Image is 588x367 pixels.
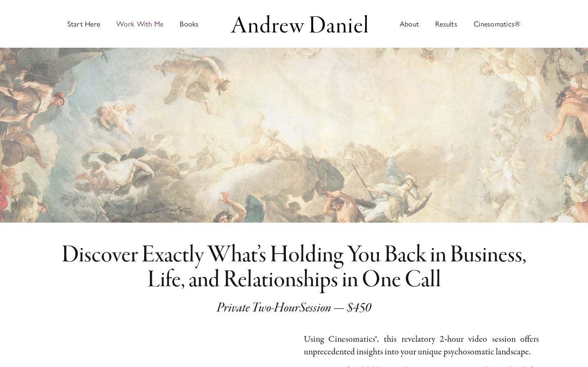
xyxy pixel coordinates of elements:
em: Session — $450 [299,299,371,317]
span: Results [435,20,457,28]
a: About [400,2,419,46]
h2: Discover Exactly What’s Holding You Back in­ Business, Life, and Relationships in One Call [49,243,539,293]
a: Results [435,2,457,46]
a: Work with Andrew in groups or private sessions [116,2,163,46]
span: Books [180,20,198,28]
p: Using Cinesomatics®, this rev­e­la­to­ry 2‑hour video ses­sion offers unprece­dent­ed insights in... [304,333,539,358]
img: Andrew Daniel Logo [228,13,371,35]
span: About [400,20,419,28]
span: Work With Me [116,20,163,28]
em: Private Two-Hour [217,299,299,317]
a: Cinesomatics® [474,2,521,46]
a: Discover books written by Andrew Daniel [180,2,198,46]
span: Cinesomatics® [474,20,521,28]
span: Start Here [67,20,100,28]
a: Start Here [67,2,100,46]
